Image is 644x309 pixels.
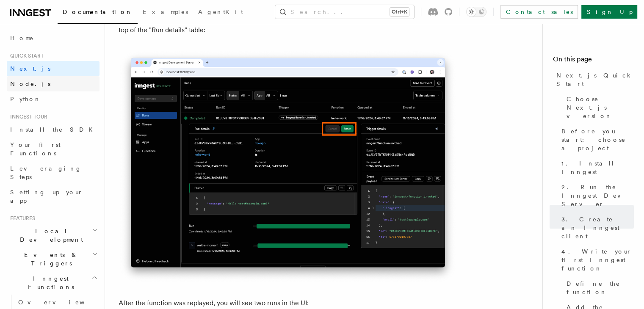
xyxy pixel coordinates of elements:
[63,8,133,15] span: Documentation
[390,8,409,16] kbd: Ctrl+K
[7,113,47,120] span: Inngest tour
[7,30,100,46] a: Home
[466,7,486,17] button: Toggle dark mode
[561,183,634,208] span: 2. Run the Inngest Dev Server
[7,122,100,137] a: Install the SDK
[10,165,82,180] span: Leveraging Steps
[7,274,91,291] span: Inngest Functions
[558,179,634,212] a: 2. Run the Inngest Dev Server
[567,95,634,120] span: Choose Next.js version
[561,215,634,240] span: 3. Create an Inngest client
[7,227,92,244] span: Local Development
[7,215,35,222] span: Features
[7,247,100,271] button: Events & Triggers
[7,161,100,185] a: Leveraging Steps
[275,5,414,19] button: Search...Ctrl+K
[10,65,50,72] span: Next.js
[7,185,100,208] a: Setting up your app
[7,76,100,91] a: Node.js
[18,299,105,306] span: Overview
[7,251,92,268] span: Events & Triggers
[581,5,637,19] a: Sign Up
[119,50,457,284] img: Run details expanded with rerun and cancel buttons highlighted
[558,124,634,156] a: Before you start: choose a project
[58,3,138,24] a: Documentation
[567,279,634,296] span: Define the function
[193,3,248,23] a: AgentKit
[10,189,83,204] span: Setting up your app
[563,276,634,300] a: Define the function
[10,141,61,157] span: Your first Functions
[500,5,578,19] a: Contact sales
[563,91,634,124] a: Choose Next.js version
[7,52,44,59] span: Quick start
[138,3,193,23] a: Examples
[7,137,100,161] a: Your first Functions
[7,61,100,76] a: Next.js
[7,91,100,107] a: Python
[553,54,634,68] h4: On this page
[7,223,100,247] button: Local Development
[119,12,457,36] p: To aid in debugging your functions, you can quickly "Rerun" or "Cancel" a function. Try clicking ...
[556,71,634,88] span: Next.js Quick Start
[558,244,634,276] a: 4. Write your first Inngest function
[10,34,34,42] span: Home
[558,212,634,244] a: 3. Create an Inngest client
[119,297,457,309] p: After the function was replayed, you will see two runs in the UI:
[553,68,634,91] a: Next.js Quick Start
[143,8,188,15] span: Examples
[561,127,634,152] span: Before you start: choose a project
[10,80,50,87] span: Node.js
[7,271,100,295] button: Inngest Functions
[561,159,634,176] span: 1. Install Inngest
[10,96,41,102] span: Python
[10,126,98,133] span: Install the SDK
[561,247,634,273] span: 4. Write your first Inngest function
[558,156,634,179] a: 1. Install Inngest
[198,8,243,15] span: AgentKit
